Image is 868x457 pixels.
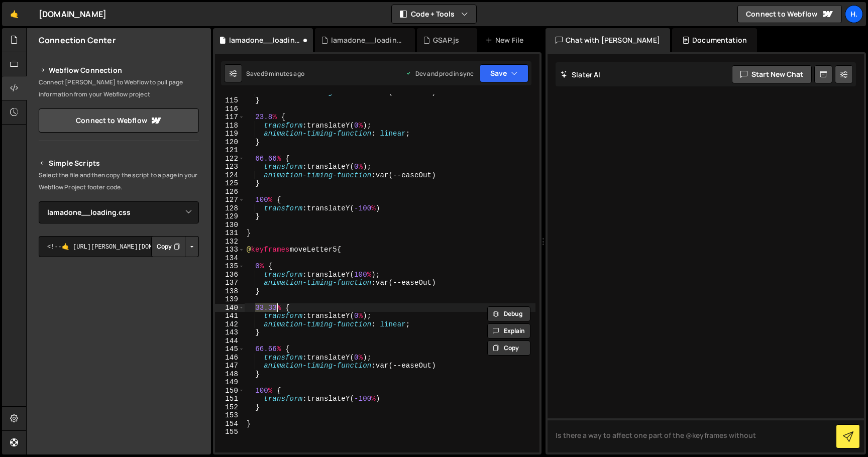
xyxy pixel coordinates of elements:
div: 123 [215,163,245,171]
div: GSAP.js [433,35,459,45]
div: 124 [215,171,245,180]
div: 153 [215,411,245,420]
div: Saved [246,69,304,78]
div: 148 [215,370,245,379]
div: 152 [215,403,245,412]
div: 119 [215,130,245,138]
h2: Slater AI [561,70,601,79]
div: 135 [215,262,245,271]
h2: Webflow Connection [39,64,199,76]
div: 136 [215,271,245,279]
div: 9 minutes ago [264,69,304,78]
div: 150 [215,387,245,395]
div: 122 [215,155,245,163]
div: 141 [215,312,245,320]
div: 147 [215,362,245,370]
iframe: YouTube video player [39,274,200,364]
div: 144 [215,337,245,346]
div: 149 [215,378,245,387]
div: 129 [215,212,245,221]
div: 155 [215,428,245,436]
p: Select the file and then copy the script to a page in your Webflow Project footer code. [39,169,199,193]
div: 137 [215,279,245,287]
div: 130 [215,221,245,230]
div: 121 [215,146,245,155]
button: Start new chat [732,65,812,83]
div: Dev and prod in sync [405,69,474,78]
div: [DOMAIN_NAME] [39,8,106,20]
h2: Connection Center [39,35,116,46]
div: 146 [215,354,245,362]
div: 127 [215,196,245,204]
div: 133 [215,246,245,254]
div: 142 [215,320,245,329]
button: Debug [487,306,530,321]
a: 🤙 [2,2,27,26]
div: Button group with nested dropdown [151,236,199,257]
button: Explain [487,323,530,338]
div: New File [485,35,527,45]
div: 138 [215,287,245,296]
div: 154 [215,420,245,428]
button: Save [480,64,528,82]
div: 132 [215,238,245,246]
div: 145 [215,345,245,354]
div: 125 [215,179,245,188]
div: 118 [215,122,245,130]
div: 143 [215,328,245,337]
div: Documentation [672,28,757,52]
button: Copy [151,236,185,257]
div: lamadone__loading.css [229,35,301,45]
textarea: <!--🤙 [URL][PERSON_NAME][DOMAIN_NAME]> <script>document.addEventListener("DOMContentLoaded", func... [39,236,199,257]
div: 128 [215,204,245,213]
a: Connect to Webflow [39,108,199,133]
div: Chat with [PERSON_NAME] [546,28,670,52]
div: 116 [215,105,245,113]
div: 126 [215,188,245,196]
div: 120 [215,138,245,147]
div: 139 [215,295,245,304]
div: 134 [215,254,245,263]
div: 140 [215,304,245,312]
h2: Simple Scripts [39,157,199,169]
p: Connect [PERSON_NAME] to Webflow to pull page information from your Webflow project [39,76,199,100]
div: 151 [215,395,245,403]
a: h. [845,5,863,23]
button: Copy [487,340,530,356]
button: Code + Tools [392,5,476,23]
div: 117 [215,113,245,122]
div: 131 [215,229,245,238]
div: lamadone__loading.js [331,35,403,45]
div: 115 [215,96,245,105]
a: Connect to Webflow [737,5,842,23]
